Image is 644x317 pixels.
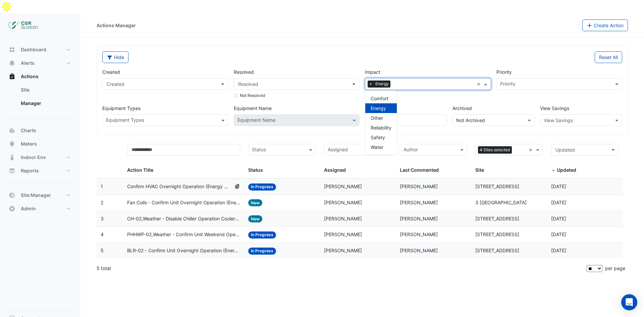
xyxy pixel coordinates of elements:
[9,60,15,66] app-icon: Alerts
[475,231,519,237] span: [STREET_ADDRESS]
[21,141,37,147] span: Meters
[371,125,391,130] span: Reliability
[365,68,380,75] label: Impact
[551,183,566,189] span: 2025-09-22T12:10:21.955
[5,202,75,215] button: Admin
[324,167,346,173] span: Assigned
[365,91,397,155] div: Options List
[324,216,362,221] span: [PERSON_NAME]
[21,127,36,134] span: Charts
[9,192,15,199] app-icon: Site Manager
[15,83,75,97] a: Site
[371,96,388,101] span: Comfort
[101,216,104,221] span: 3
[368,81,374,87] span: ×
[5,137,75,151] button: Meters
[21,154,46,161] span: Indoor Env
[127,215,240,223] span: CH-02,Weather - Disable Chiller Operation Cooler Weather (Energy Saving)
[400,183,438,189] span: [PERSON_NAME]
[5,43,75,56] button: Dashboard
[127,247,240,255] span: BLR-02 - Confirm Unit Overnight Operation (Energy Waste)
[21,205,36,212] span: Admin
[21,167,39,174] span: Reports
[374,81,390,87] span: Energy
[475,183,519,189] span: [STREET_ADDRESS]
[475,216,519,221] span: [STREET_ADDRESS]
[324,248,362,253] span: [PERSON_NAME]
[101,183,103,189] span: 1
[540,105,569,112] label: View Savings
[5,151,75,164] button: Indoor Env
[400,216,438,221] span: [PERSON_NAME]
[475,200,527,205] span: 3 [GEOGRAPHIC_DATA]
[8,19,38,32] img: Company Logo
[5,124,75,137] button: Charts
[234,68,254,75] label: Resolved
[551,248,566,253] span: 2025-09-16T08:55:34.895
[15,97,75,110] a: Manager
[324,183,362,189] span: [PERSON_NAME]
[371,105,386,111] span: Energy
[529,146,534,154] span: Clear
[248,183,276,191] span: In Progress
[582,19,628,31] button: Create Action
[101,248,104,253] span: 5
[5,56,75,70] button: Alerts
[371,144,383,150] span: Water
[21,60,35,66] span: Alerts
[97,22,136,29] div: Actions Manager
[248,167,263,173] span: Status
[102,78,228,90] button: Created
[499,80,516,89] div: Priority
[9,46,15,53] app-icon: Dashboard
[236,116,275,125] div: Equipment Name
[127,231,240,239] span: PHHWP-02,Weather - Confirm Unit Weekend Operation (Energy Waste)
[9,154,15,161] app-icon: Indoor Env
[234,105,360,112] label: Equipment Name
[400,231,438,237] span: [PERSON_NAME]
[595,51,622,63] button: Reset All
[551,216,566,221] span: 2025-09-16T09:20:34.861
[248,215,262,222] span: New
[21,192,51,199] span: Site Manager
[5,189,75,202] button: Site Manager
[248,199,262,206] span: New
[555,147,575,153] span: Updated
[551,144,619,156] button: Updated
[496,68,512,75] label: Priority
[621,294,637,310] div: Open Intercom Messenger
[477,81,482,88] span: Clear
[475,167,484,173] span: Site
[107,81,124,87] span: Created
[127,199,240,207] span: Fan Coils - Confirm Unit Overnight Operation (Energy Waste)
[551,231,566,237] span: 2025-09-16T08:56:57.971
[105,116,144,125] div: Equipment Types
[248,248,276,255] span: In Progress
[5,83,75,113] div: Actions
[324,231,362,237] span: [PERSON_NAME]
[5,70,75,83] button: Actions
[127,183,232,191] span: Confirm HVAC Overnight Operation (Energy Waste)
[101,200,103,205] span: 2
[9,73,15,80] app-icon: Actions
[400,248,438,253] span: [PERSON_NAME]
[101,231,104,237] span: 4
[238,81,258,87] span: Resolved
[97,260,585,277] div: 5 total
[21,73,39,80] span: Actions
[102,68,120,75] label: Created
[324,200,362,205] span: [PERSON_NAME]
[400,167,439,173] span: Last Commented
[9,167,15,174] app-icon: Reports
[234,78,360,90] button: Resolved
[248,231,276,239] span: In Progress
[9,141,15,147] app-icon: Meters
[102,105,228,112] label: Equipment Types
[127,167,153,173] span: Action Title
[9,127,15,134] app-icon: Charts
[9,205,15,212] app-icon: Admin
[102,51,128,63] button: Hide
[475,248,519,253] span: [STREET_ADDRESS]
[371,115,383,121] span: Other
[21,46,46,53] span: Dashboard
